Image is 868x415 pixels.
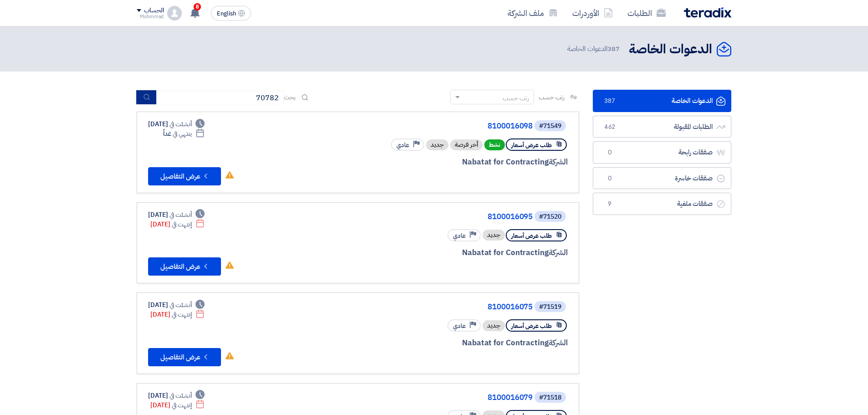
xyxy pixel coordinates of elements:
[453,231,466,240] span: عادي
[194,3,201,10] span: 8
[211,6,251,20] button: English
[500,2,565,24] a: ملف الشركة
[169,391,191,400] span: أنشئت في
[137,14,164,19] div: Mohmmad
[484,139,505,150] span: نشط
[150,310,205,319] div: [DATE]
[684,7,731,18] img: Teradix logo
[604,97,615,106] span: 387
[156,91,284,104] input: ابحث بعنوان أو رقم الطلب
[483,320,505,331] div: جديد
[593,193,731,215] a: صفقات ملغية9
[150,400,205,410] div: [DATE]
[539,92,565,102] span: رتب حسب
[620,2,673,24] a: الطلبات
[604,148,615,157] span: 0
[607,44,620,54] span: 387
[593,167,731,190] a: صفقات خاسرة0
[350,122,533,130] a: 8100016098
[173,129,191,138] span: ينتهي في
[567,44,621,54] span: الدعوات الخاصة
[148,300,205,310] div: [DATE]
[349,247,568,259] div: Nabatat for Contracting
[593,116,731,138] a: الطلبات المقبولة462
[169,119,191,129] span: أنشئت في
[511,231,552,240] span: طلب عرض أسعار
[593,141,731,164] a: صفقات رابحة0
[604,174,615,183] span: 0
[604,123,615,132] span: 462
[349,337,568,349] div: Nabatat for Contracting
[350,303,533,311] a: 8100016075
[148,348,221,366] button: عرض التفاصيل
[172,310,191,319] span: إنتهت في
[350,213,533,221] a: 8100016095
[144,7,164,15] div: الحساب
[539,123,561,129] div: #71549
[629,41,712,58] h2: الدعوات الخاصة
[565,2,620,24] a: الأوردرات
[148,119,205,129] div: [DATE]
[169,210,191,220] span: أنشئت في
[148,210,205,220] div: [DATE]
[217,10,236,17] span: English
[284,92,296,102] span: بحث
[163,129,205,138] div: غداً
[593,90,731,112] a: الدعوات الخاصة387
[511,322,552,330] span: طلب عرض أسعار
[150,220,205,229] div: [DATE]
[549,337,568,348] span: الشركة
[172,400,191,410] span: إنتهت في
[539,304,561,310] div: #71519
[148,391,205,400] div: [DATE]
[511,141,552,149] span: طلب عرض أسعار
[539,395,561,401] div: #71518
[350,394,533,402] a: 8100016079
[148,257,221,276] button: عرض التفاصيل
[549,156,568,168] span: الشركة
[148,167,221,185] button: عرض التفاصيل
[450,139,483,150] div: أخر فرصة
[539,214,561,220] div: #71520
[426,139,448,150] div: جديد
[396,141,409,149] span: عادي
[169,300,191,310] span: أنشئت في
[503,93,529,103] div: رتب حسب
[172,220,191,229] span: إنتهت في
[604,200,615,209] span: 9
[549,247,568,258] span: الشركة
[349,156,568,168] div: Nabatat for Contracting
[167,6,182,20] img: profile_test.png
[453,322,466,330] span: عادي
[483,230,505,241] div: جديد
